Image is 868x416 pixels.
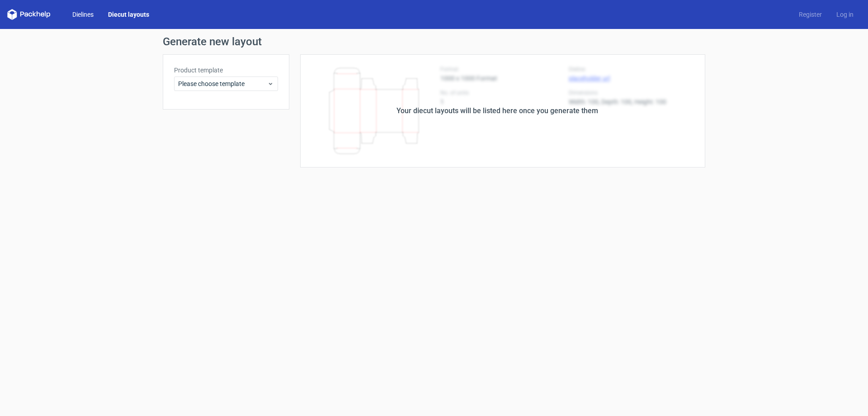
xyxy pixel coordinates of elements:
[163,36,705,47] h1: Generate new layout
[101,10,156,19] a: Diecut layouts
[178,79,267,88] span: Please choose template
[65,10,101,19] a: Dielines
[792,10,829,19] a: Register
[174,66,278,75] label: Product template
[396,105,598,116] div: Your diecut layouts will be listed here once you generate them
[829,10,861,19] a: Log in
